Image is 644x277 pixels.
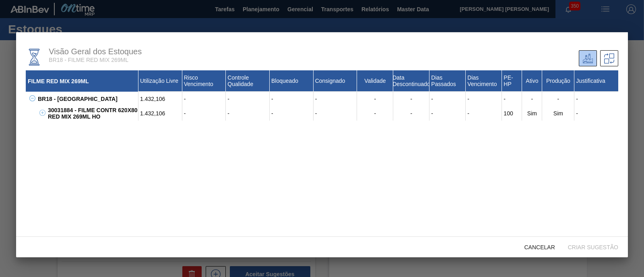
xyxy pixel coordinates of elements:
[522,92,542,106] div: -
[357,106,393,121] div: -
[138,70,182,92] div: Utilização Livre
[429,92,466,106] div: -
[226,106,270,121] div: -
[542,92,574,106] div: -
[182,106,226,121] div: -
[466,70,502,92] div: Dias Vencimento
[270,106,314,121] div: -
[270,92,314,106] div: -
[561,240,625,254] button: Criar sugestão
[502,70,522,92] div: PE-HP
[522,106,542,121] div: Sim
[357,92,393,106] div: -
[518,244,561,250] span: Cancelar
[600,50,618,66] div: Sugestões de Trasferência
[49,47,142,56] span: Visão Geral dos Estoques
[466,92,502,106] div: -
[226,70,270,92] div: Controle Qualidade
[522,70,542,92] div: Ativo
[393,92,429,106] div: -
[518,240,561,254] button: Cancelar
[182,70,226,92] div: Risco Vencimento
[574,70,618,92] div: Justificativa
[393,106,429,121] div: -
[574,92,618,106] div: -
[36,92,138,106] div: BR18 - [GEOGRAPHIC_DATA]
[502,106,522,121] div: 100
[26,70,138,92] div: FILME RED MIX 269ML
[314,92,357,106] div: -
[542,106,574,121] div: Sim
[46,106,138,121] div: 30031884 - FILME CONTR 620X80 RED MIX 269ML HO
[49,57,128,63] span: BR18 - FILME RED MIX 269ML
[226,92,270,106] div: -
[466,106,502,121] div: -
[393,70,429,92] div: Data Descontinuado
[429,106,466,121] div: -
[429,70,466,92] div: Dias Passados
[138,106,182,121] div: 1.432,106
[357,70,393,92] div: Validade
[502,92,522,106] div: -
[182,92,226,106] div: -
[138,92,182,106] div: 1.432,106
[574,106,618,121] div: -
[542,70,574,92] div: Produção
[561,244,625,250] span: Criar sugestão
[579,50,597,66] div: Unidade Atual/ Unidades
[270,70,314,92] div: Bloqueado
[314,106,357,121] div: -
[314,70,357,92] div: Consignado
